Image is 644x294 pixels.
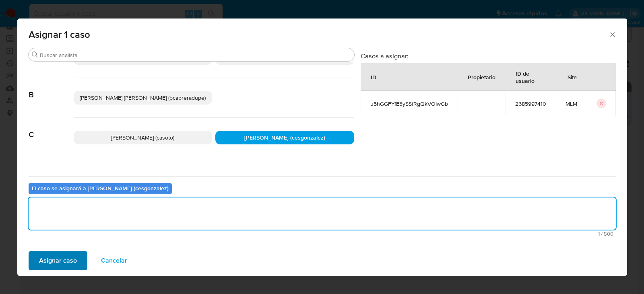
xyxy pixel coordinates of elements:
[370,100,448,107] span: u5hGGFYfE3ySSfRgQkVOIwGb
[515,100,546,107] span: 2685997410
[597,99,606,108] button: icon-button
[91,251,138,270] button: Cancelar
[29,30,609,39] span: Asignar 1 caso
[29,78,74,100] span: B
[361,52,616,60] h3: Casos a asignar:
[29,118,74,140] span: C
[101,252,127,269] span: Cancelar
[558,67,586,86] div: Site
[32,51,38,58] button: Buscar
[215,131,354,144] div: [PERSON_NAME] (cesgonzalez)
[31,231,613,236] span: Máximo 500 caracteres
[74,91,213,105] div: [PERSON_NAME] [PERSON_NAME] (bcabreradupe)
[111,134,174,142] span: [PERSON_NAME] (casoto)
[74,131,213,144] div: [PERSON_NAME] (casoto)
[566,100,577,107] span: MLM
[32,184,169,192] b: El caso se asignará a [PERSON_NAME] (cesgonzalez)
[244,134,325,142] span: [PERSON_NAME] (cesgonzalez)
[458,67,505,86] div: Propietario
[29,251,87,270] button: Asignar caso
[506,64,555,90] div: ID de usuario
[361,67,386,86] div: ID
[609,31,616,38] button: Cerrar ventana
[40,51,351,59] input: Buscar analista
[17,19,627,276] div: assign-modal
[39,252,77,269] span: Asignar caso
[80,94,206,102] span: [PERSON_NAME] [PERSON_NAME] (bcabreradupe)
